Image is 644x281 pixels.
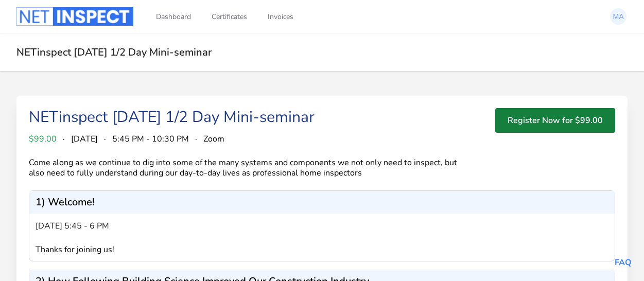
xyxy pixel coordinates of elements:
[16,46,628,59] h2: NETinspect [DATE] 1/2 Day Mini-seminar
[112,133,189,145] span: 5:45 PM - 10:30 PM
[610,8,626,25] img: Mark Aakjar
[63,133,65,145] span: ·
[36,197,95,207] p: 1) Welcome!
[36,244,370,255] div: Thanks for joining us!
[195,133,197,145] span: ·
[104,133,106,145] span: ·
[16,7,133,26] img: Logo
[615,257,632,268] a: FAQ
[36,220,109,232] span: [DATE] 5:45 - 6 pm
[29,133,57,145] span: $99.00
[495,108,615,133] button: Register Now for $99.00
[71,133,98,145] span: [DATE]
[203,133,224,145] span: Zoom
[29,157,468,178] div: Come along as we continue to dig into some of the many systems and components we not only need to...
[29,108,315,127] div: NETinspect [DATE] 1/2 Day Mini-seminar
